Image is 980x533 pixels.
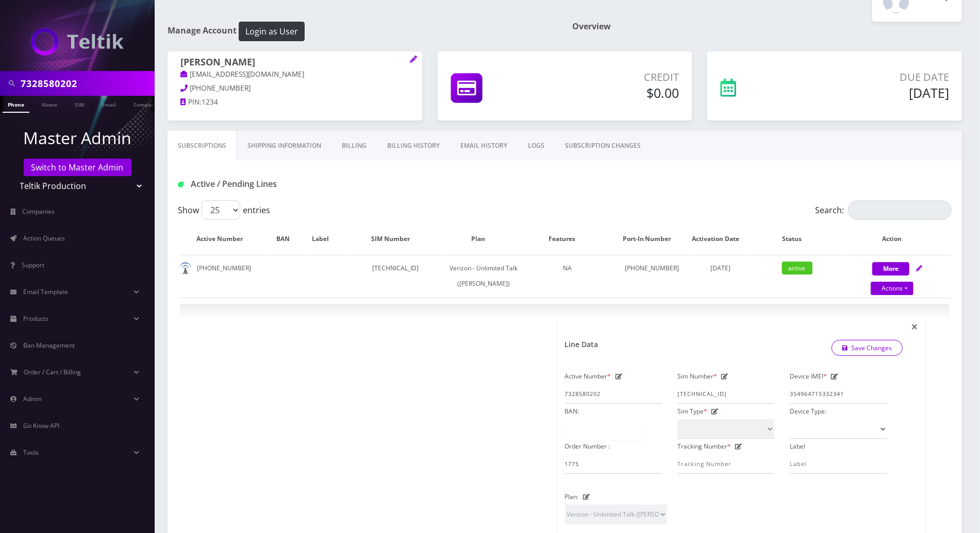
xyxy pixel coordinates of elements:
a: Billing [331,131,377,161]
span: Order / Cart / Billing [24,368,81,376]
h1: Line Data [565,340,599,349]
th: Plan: activate to sort column ascending [446,224,520,254]
span: Support [22,261,44,269]
h1: Overview [573,22,962,31]
span: Ban Management [23,341,75,350]
th: BAN: activate to sort column ascending [271,224,305,254]
label: Show entries [178,200,270,220]
th: Label: activate to sort column ascending [306,224,344,254]
th: Port-In Number: activate to sort column ascending [614,224,690,254]
label: Plan: [565,489,579,505]
label: Search: [815,200,952,220]
a: Name [37,96,62,112]
th: Action: activate to sort column ascending [844,224,951,254]
a: Shipping Information [237,131,331,161]
th: Features: activate to sort column ascending [522,224,613,254]
span: 1234 [202,97,218,107]
td: [TECHNICAL_ID] [346,255,446,297]
input: IMEI [790,384,887,404]
label: Device Type: [790,404,826,419]
span: Go Know API [23,421,59,430]
a: Subscriptions [168,131,237,161]
p: Credit [552,70,679,85]
img: Active / Pending Lines [178,182,184,187]
input: Search: [848,200,952,220]
h1: Manage Account [168,22,557,41]
img: Teltik Production [31,28,124,56]
button: Login as User [239,22,305,41]
span: Action Queues [23,234,65,243]
span: Products [23,314,48,323]
span: active [782,262,812,274]
th: Active Number: activate to sort column ascending [179,224,270,254]
input: Search in Company [21,74,152,93]
td: NA [522,255,613,297]
a: [EMAIL_ADDRESS][DOMAIN_NAME] [180,70,305,80]
span: Email Template [23,287,68,296]
label: Active Number [565,369,611,384]
a: Switch to Master Admin [24,159,131,176]
label: Sim Number [677,369,717,384]
input: Sim Number [677,384,774,404]
a: PIN: [180,97,202,108]
label: Label [790,439,805,454]
th: SIM Number: activate to sort column ascending [346,224,446,254]
a: Save Changes [832,340,903,356]
select: Showentries [202,200,240,220]
h5: $0.00 [552,85,679,100]
label: Sim Type [677,404,707,419]
span: [PHONE_NUMBER] [190,83,251,93]
a: Company [128,96,163,112]
a: SIM [70,96,89,112]
h5: [DATE] [802,85,949,100]
img: default.png [179,262,192,275]
a: Login as User [237,25,305,36]
label: Device IMEI [790,369,827,384]
td: [PHONE_NUMBER] [179,255,270,297]
button: More [872,262,909,276]
input: Order Number [565,454,662,474]
span: × [911,318,918,335]
label: BAN: [565,404,579,419]
th: Activation Date: activate to sort column ascending [691,224,750,254]
span: [DATE] [710,264,730,272]
h1: [PERSON_NAME] [180,57,409,69]
input: Tracking Number [677,454,774,474]
td: [PHONE_NUMBER] [614,255,690,297]
a: EMAIL HISTORY [450,131,518,161]
input: Label [790,454,887,474]
span: Companies [23,207,55,216]
a: LOGS [518,131,555,161]
h1: Active / Pending Lines [178,179,425,189]
a: Actions [871,282,913,295]
a: Email [96,96,121,112]
a: Phone [3,96,29,113]
input: Active Number [565,384,662,404]
td: Verizon - Unlimited Talk ([PERSON_NAME]) [446,255,520,297]
span: Admin [23,394,42,403]
th: Status: activate to sort column ascending [751,224,842,254]
span: Tools [23,448,39,457]
a: Billing History [377,131,450,161]
label: Tracking Number [677,439,731,454]
a: SUBSCRIPTION CHANGES [555,131,651,161]
label: Order Number : [565,439,610,454]
p: Due Date [802,70,949,85]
